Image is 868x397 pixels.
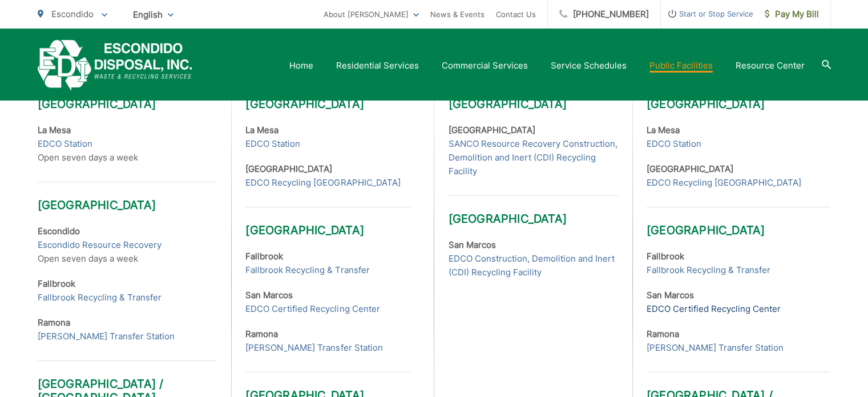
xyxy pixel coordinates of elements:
[647,97,830,111] h3: [GEOGRAPHIC_DATA]
[51,9,94,19] span: Escondido
[245,137,300,151] a: EDCO Station
[647,207,830,237] h3: [GEOGRAPHIC_DATA]
[736,59,805,73] a: Resource Center
[551,59,627,73] a: Service Schedules
[496,7,536,21] a: Contact Us
[38,97,217,111] h3: [GEOGRAPHIC_DATA]
[448,195,617,226] h3: [GEOGRAPHIC_DATA]
[647,290,694,300] strong: San Marcos
[448,252,617,279] a: EDCO Construction, Demolition and Inert (CDI) Recycling Facility
[647,341,784,355] a: [PERSON_NAME] Transfer Station
[245,125,278,135] strong: La Mesa
[448,137,617,178] a: SANCO Resource Recovery Construction, Demolition and Inert (CDI) Recycling Facility
[245,341,382,355] a: [PERSON_NAME] Transfer Station
[38,317,70,328] strong: Ramona
[324,7,419,21] a: About [PERSON_NAME]
[38,330,175,343] a: [PERSON_NAME] Transfer Station
[647,125,680,135] strong: La Mesa
[245,176,400,190] a: EDCO Recycling [GEOGRAPHIC_DATA]
[647,302,781,316] a: EDCO Certified Recycling Center
[38,226,80,236] strong: Escondido
[649,59,713,73] a: Public Facilities
[765,7,819,21] span: Pay My Bill
[38,224,217,266] p: Open seven days a week
[38,182,217,212] h3: [GEOGRAPHIC_DATA]
[245,328,278,339] strong: Ramona
[38,291,162,304] a: Fallbrook Recycling & Transfer
[448,125,535,135] strong: [GEOGRAPHIC_DATA]
[647,263,770,277] a: Fallbrook Recycling & Transfer
[448,97,617,111] h3: [GEOGRAPHIC_DATA]
[38,137,92,151] a: EDCO Station
[336,59,419,73] a: Residential Services
[245,290,293,300] strong: San Marcos
[647,163,733,174] strong: [GEOGRAPHIC_DATA]
[245,302,380,316] a: EDCO Certified Recycling Center
[245,97,411,111] h3: [GEOGRAPHIC_DATA]
[38,278,75,289] strong: Fallbrook
[245,207,411,237] h3: [GEOGRAPHIC_DATA]
[442,59,528,73] a: Commercial Services
[289,59,313,73] a: Home
[245,163,332,174] strong: [GEOGRAPHIC_DATA]
[245,251,283,262] strong: Fallbrook
[647,137,701,151] a: EDCO Station
[647,176,801,190] a: EDCO Recycling [GEOGRAPHIC_DATA]
[245,263,369,277] a: Fallbrook Recycling & Transfer
[647,251,684,262] strong: Fallbrook
[38,238,162,252] a: Escondido Resource Recovery
[430,7,485,21] a: News & Events
[647,328,679,339] strong: Ramona
[124,5,182,25] span: English
[38,123,217,165] p: Open seven days a week
[38,40,192,91] a: EDCD logo. Return to the homepage.
[38,125,71,135] strong: La Mesa
[448,239,495,250] strong: San Marcos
